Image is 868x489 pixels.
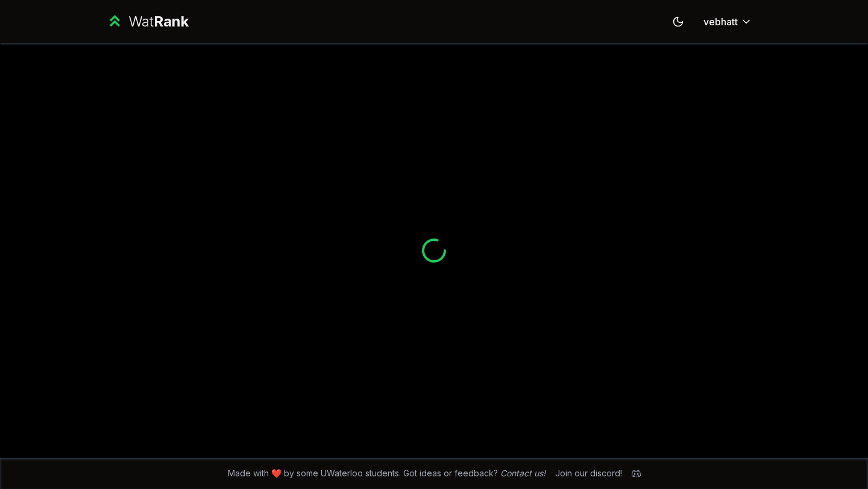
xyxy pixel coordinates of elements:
div: Join our discord! [555,467,622,479]
span: Rank [154,13,189,30]
a: Contact us! [500,468,546,478]
span: vebhatt [703,14,738,29]
div: Wat [128,12,189,31]
a: WatRank [106,12,189,31]
span: Made with ❤️ by some UWaterloo students. Got ideas or feedback? [228,467,546,479]
button: vebhatt [694,11,762,33]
